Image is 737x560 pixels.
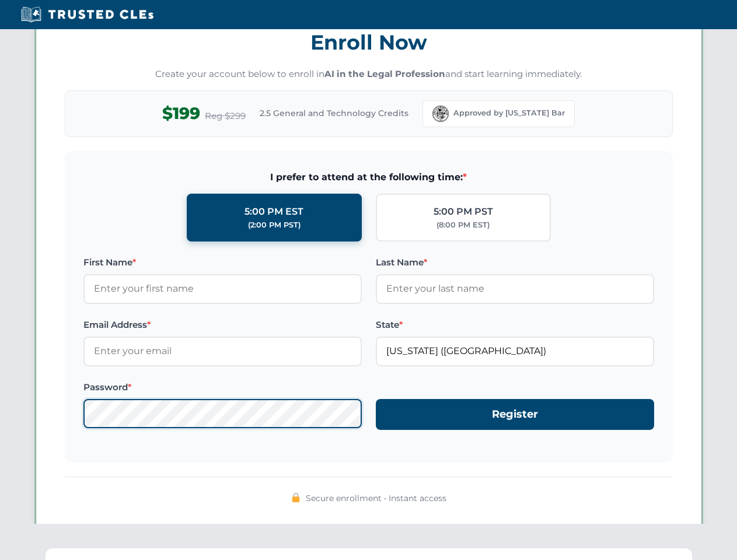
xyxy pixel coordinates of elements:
[83,318,362,332] label: Email Address
[434,204,493,219] div: 5:00 PM PST
[18,6,157,23] img: Trusted CLEs
[205,109,246,123] span: Reg $299
[83,256,362,269] label: First Name
[376,318,654,332] label: State
[432,106,449,122] img: Florida Bar
[376,256,654,269] label: Last Name
[306,492,446,505] span: Secure enrollment • Instant access
[324,68,445,79] strong: AI in the Legal Profession
[248,219,301,231] div: (2:00 PM PST)
[83,274,362,303] input: Enter your first name
[83,170,654,185] span: I prefer to attend at the following time:
[244,204,303,219] div: 5:00 PM EST
[376,337,654,366] input: Florida (FL)
[65,68,673,81] p: Create your account below to enroll in and start learning immediately.
[436,219,490,231] div: (8:00 PM EST)
[65,24,673,61] h3: Enroll Now
[83,337,362,366] input: Enter your email
[376,274,654,303] input: Enter your last name
[376,399,654,430] button: Register
[162,100,200,127] span: $199
[291,493,301,502] img: 🔒
[260,107,408,120] span: 2.5 General and Technology Credits
[83,380,362,394] label: Password
[453,107,565,119] span: Approved by [US_STATE] Bar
